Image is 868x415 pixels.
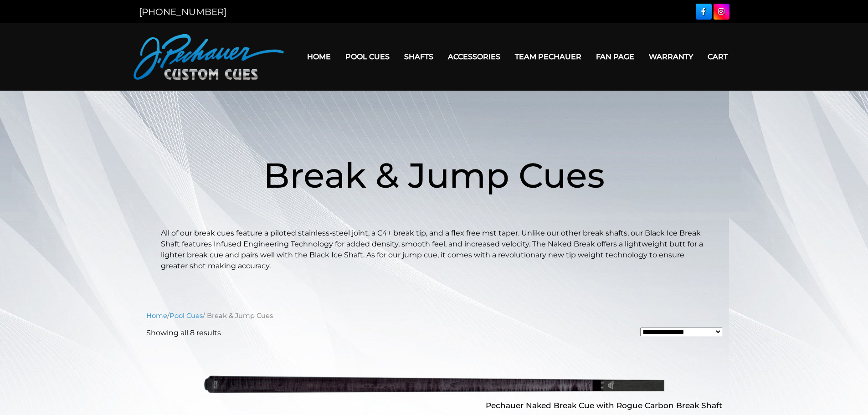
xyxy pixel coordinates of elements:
a: Warranty [642,45,700,68]
a: Home [300,45,338,68]
img: Pechauer Custom Cues [134,34,284,80]
nav: Breadcrumb [146,311,722,321]
a: Pool Cues [169,312,203,320]
h2: Pechauer Naked Break Cue with Rogue Carbon Break Shaft [146,397,722,414]
a: Accessories [441,45,508,68]
a: Cart [700,45,735,68]
a: [PHONE_NUMBER] [139,6,226,17]
select: Shop order [640,328,722,336]
a: Fan Page [589,45,642,68]
a: Team Pechauer [508,45,589,68]
p: All of our break cues feature a piloted stainless-steel joint, a C4+ break tip, and a flex free m... [161,228,708,272]
a: Pool Cues [338,45,397,68]
a: Home [146,312,167,320]
span: Break & Jump Cues [263,154,605,196]
p: Showing all 8 results [146,328,221,338]
a: Shafts [397,45,441,68]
